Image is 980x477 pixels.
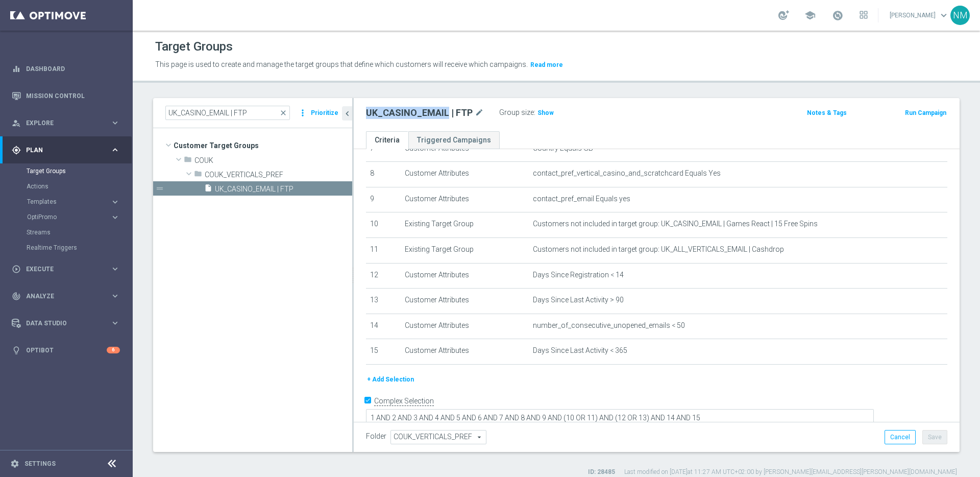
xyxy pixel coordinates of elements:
[26,82,120,109] a: Mission Control
[110,264,120,274] i: keyboard_arrow_right
[12,64,21,74] i: equalizer
[194,156,352,165] span: COUK
[889,8,950,23] a: [PERSON_NAME]keyboard_arrow_down
[110,118,120,128] i: keyboard_arrow_right
[12,265,21,274] i: play_circle_outline
[366,136,401,162] td: 7
[588,468,615,476] label: ID: 28485
[804,10,816,21] span: school
[26,120,110,126] span: Explore
[12,319,110,328] div: Data Studio
[366,212,401,238] td: 10
[533,271,624,279] span: Days Since Registration < 14
[475,107,484,119] i: mode_edit
[27,244,106,252] a: Realtime Triggers
[366,263,401,289] td: 12
[27,194,132,209] div: Templates
[366,289,401,314] td: 13
[12,118,21,128] i: person_search
[401,237,529,263] td: Existing Target Group
[205,171,352,179] span: COUK_VERTICALS_PREF
[499,108,534,117] label: Group size
[27,167,106,175] a: Target Groups
[401,212,529,238] td: Existing Target Group
[110,212,120,222] i: keyboard_arrow_right
[215,185,352,194] span: UK_CASINO_EMAIL | FTP
[401,314,529,339] td: Customer Attributes
[309,106,340,120] button: Prioritize
[12,292,21,301] i: track_changes
[885,430,916,444] button: Cancel
[938,10,949,21] span: keyboard_arrow_down
[11,292,120,300] div: track_changes Analyze keyboard_arrow_right
[12,146,110,155] div: Plan
[624,468,957,476] label: Last modified on [DATE] at 11:27 AM UTC+02:00 by [PERSON_NAME][EMAIL_ADDRESS][PERSON_NAME][DOMAIN...
[165,106,290,120] input: Quick find group or folder
[533,321,685,330] span: number_of_consecutive_unopened_emails < 50
[12,292,110,301] div: Analyze
[298,106,308,120] i: more_vert
[26,293,110,299] span: Analyze
[155,39,233,54] h1: Target Groups
[533,346,627,355] span: Days Since Last Activity < 365
[26,266,110,272] span: Execute
[27,199,100,205] span: Templates
[204,184,212,196] i: insert_drive_file
[279,109,287,117] span: close
[533,169,721,178] span: contact_pref_vertical_casino_and_scratchcard Equals Yes
[11,146,120,154] button: gps_fixed Plan keyboard_arrow_right
[11,65,120,73] button: equalizer Dashboard
[401,263,529,289] td: Customer Attributes
[806,107,848,118] button: Notes & Tags
[24,461,56,467] a: Settings
[26,147,110,153] span: Plan
[155,60,528,68] span: This page is used to create and manage the target groups that define which customers will receive...
[174,138,352,153] span: Customer Target Groups
[27,198,120,206] button: Templates keyboard_arrow_right
[27,228,106,236] a: Streams
[27,214,100,220] span: OptiPromo
[408,131,500,149] a: Triggered Campaigns
[10,459,19,468] i: settings
[366,187,401,212] td: 9
[950,6,970,25] div: NM
[11,265,120,273] button: play_circle_outline Execute keyboard_arrow_right
[401,162,529,187] td: Customer Attributes
[366,131,408,149] a: Criteria
[904,107,947,118] button: Run Campaign
[27,213,120,221] button: OptiPromo keyboard_arrow_right
[534,108,535,117] label: :
[401,187,529,212] td: Customer Attributes
[26,55,120,82] a: Dashboard
[922,430,947,444] button: Save
[27,199,110,205] div: Templates
[12,118,110,128] div: Explore
[366,432,386,441] label: Folder
[27,209,132,225] div: OptiPromo
[401,289,529,314] td: Customer Attributes
[533,195,630,203] span: contact_pref_email Equals yes
[366,314,401,339] td: 14
[366,162,401,187] td: 8
[110,291,120,301] i: keyboard_arrow_right
[12,337,120,364] div: Optibot
[11,92,120,100] button: Mission Control
[366,339,401,365] td: 15
[342,106,352,121] button: chevron_left
[11,346,120,354] button: lightbulb Optibot 6
[27,214,110,220] div: OptiPromo
[12,346,21,355] i: lightbulb
[107,347,120,353] div: 6
[11,119,120,127] button: person_search Explore keyboard_arrow_right
[27,163,132,179] div: Target Groups
[194,170,202,181] i: folder
[27,179,132,194] div: Actions
[342,109,352,118] i: chevron_left
[12,55,120,82] div: Dashboard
